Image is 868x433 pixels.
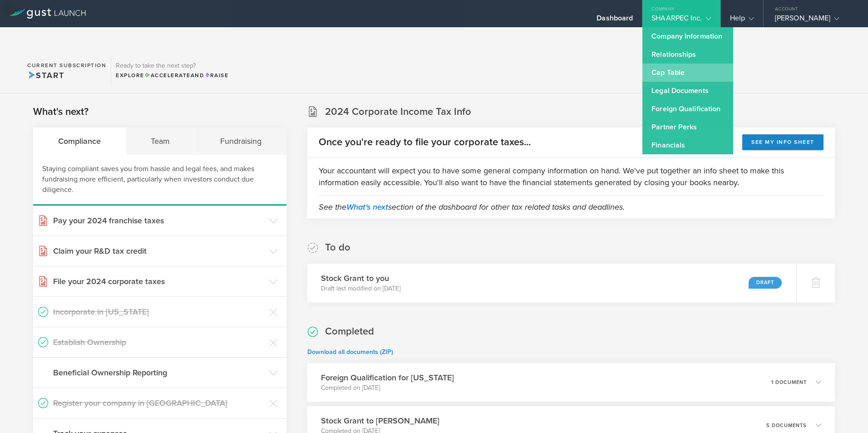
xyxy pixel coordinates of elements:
[53,215,265,226] h3: Pay your 2024 franchise taxes
[307,264,796,302] div: Stock Grant to youDraft last modified on [DATE]Draft
[319,165,824,188] p: Your accountant will expect you to have some general company information on hand. We've put toget...
[204,72,228,79] span: Raise
[53,276,265,287] h3: File your 2024 corporate taxes
[325,105,471,118] h2: 2024 Corporate Income Tax Info
[33,128,126,155] div: Compliance
[325,325,374,338] h2: Completed
[823,389,868,433] iframe: Chat Widget
[749,277,782,289] div: Draft
[116,71,228,79] div: Explore
[33,105,89,118] h2: What's next?
[126,128,196,155] div: Team
[53,367,265,379] h3: Beneficial Ownership Reporting
[195,128,286,155] div: Fundraising
[325,241,350,254] h2: To do
[321,384,454,393] p: Completed on [DATE]
[321,415,439,427] h3: Stock Grant to [PERSON_NAME]
[766,423,807,428] p: 5 documents
[319,202,625,212] em: See the section of the dashboard for other tax related tasks and deadlines.
[771,380,807,385] p: 1 document
[321,372,454,384] h3: Foreign Qualification for [US_STATE]
[144,72,205,79] span: and
[111,56,233,84] div: Ready to take the next step?ExploreAccelerateandRaise
[53,306,265,318] h3: Incorporate in [US_STATE]
[53,397,265,409] h3: Register your company in [GEOGRAPHIC_DATA]
[597,14,633,27] div: Dashboard
[319,136,531,149] h2: Once you're ready to file your corporate taxes...
[27,70,64,80] span: Start
[775,14,852,27] div: [PERSON_NAME]
[307,348,393,356] a: Download all documents (ZIP)
[742,134,824,150] button: See my info sheet
[346,202,388,212] a: What's next
[33,155,286,206] div: Staying compliant saves you from hassle and legal fees, and makes fundraising more efficient, par...
[27,63,106,68] h2: Current Subscription
[321,284,400,293] p: Draft last modified on [DATE]
[53,245,265,257] h3: Claim your R&D tax credit
[651,14,711,27] div: SHAARPEC Inc.
[321,272,400,284] h3: Stock Grant to you
[53,336,265,348] h3: Establish Ownership
[144,72,191,79] span: Accelerate
[730,14,754,27] div: Help
[116,63,228,69] h3: Ready to take the next step?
